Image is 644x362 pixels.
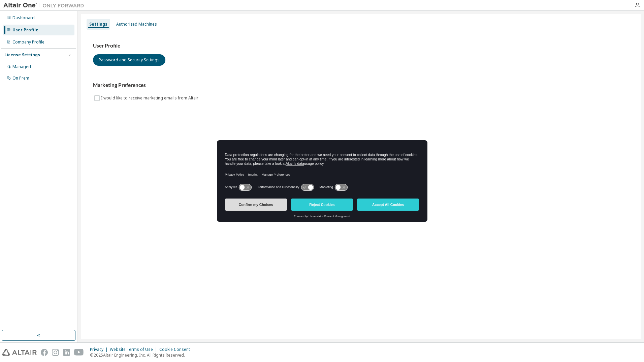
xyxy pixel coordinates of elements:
[90,352,194,358] p: © 2025 Altair Engineering, Inc. All Rights Reserved.
[4,52,40,58] div: License Settings
[159,347,194,352] div: Cookie Consent
[93,54,165,66] button: Password and Security Settings
[12,27,38,33] div: User Profile
[12,15,35,21] div: Dashboard
[12,64,31,69] div: Managed
[12,76,29,81] div: On Prem
[3,2,88,9] img: Altair One
[74,349,84,356] img: youtube.svg
[12,39,44,45] div: Company Profile
[90,347,110,352] div: Privacy
[41,349,48,356] img: facebook.svg
[2,349,37,356] img: altair_logo.svg
[63,349,70,356] img: linkedin.svg
[110,347,159,352] div: Website Terms of Use
[93,82,629,89] h3: Marketing Preferences
[93,42,629,49] h3: User Profile
[116,22,157,27] div: Authorized Machines
[101,94,200,102] label: I would like to receive marketing emails from Altair
[52,349,59,356] img: instagram.svg
[89,22,107,27] div: Settings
